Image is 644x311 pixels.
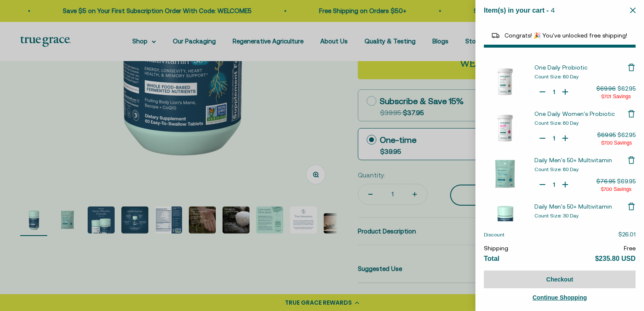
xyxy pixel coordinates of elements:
input: Quantity for One Daily Probiotic [550,88,558,96]
a: Continue Shopping [484,292,636,303]
span: Count Size: 60 Day [534,74,579,80]
input: Quantity for Daily Men's 50+ Multivitamin [550,180,558,189]
span: Savings [614,140,632,146]
span: Savings [614,186,632,192]
span: Discount [484,232,504,238]
span: $62.95 [617,131,636,138]
span: Count Size: 60 Day [534,120,579,126]
span: Continue Shopping [532,294,587,301]
span: Daily Men's 50+ Multivitamin [534,157,612,164]
a: One Daily Women's Probiotic [534,110,627,118]
img: Daily Men&#39;s 50+ Multivitamin - 30 Day [484,199,526,241]
span: $69.95 [617,178,636,185]
img: One Daily Probiotic - 60 Day [484,60,526,102]
button: Remove Daily Men's 50+ Multivitamin [627,156,636,164]
span: $7.00 [601,140,612,146]
span: $7.00 [601,186,612,192]
button: Remove Daily Men's 50+ Multivitamin [627,202,636,211]
button: Remove One Daily Probiotic [627,63,636,72]
img: Reward bar icon image [491,30,501,40]
button: Remove One Daily Women's Probiotic [627,110,636,118]
span: Total [484,255,499,262]
span: Count Size: 30 Day [534,213,579,219]
span: Count Size: 60 Day [534,166,579,172]
span: Congrats! 🎉 You've unlocked free shipping! [504,32,627,39]
span: Free [624,245,636,252]
span: Shipping [484,245,508,252]
a: One Daily Probiotic [534,63,627,72]
span: $26.01 [618,231,636,238]
a: Daily Men's 50+ Multivitamin [534,202,627,211]
button: Close [630,6,636,14]
span: Daily Men's 50+ Multivitamin [534,203,612,210]
input: Quantity for One Daily Women's Probiotic [550,134,558,142]
span: $69.96 [596,85,616,92]
span: 4 [550,6,555,14]
span: $69.95 [597,131,616,138]
img: Daily Men&#39;s 50+ Multivitamin - 60 Day [484,153,526,195]
span: One Daily Women's Probiotic [534,110,615,117]
span: One Daily Probiotic [534,64,588,71]
span: $235.80 USD [595,255,636,262]
img: One Daily Women&#39;s Probiotic - 60 Day [484,107,526,149]
span: $62.95 [617,85,636,92]
a: Daily Men's 50+ Multivitamin [534,156,627,164]
span: Item(s) in your cart - [484,7,549,14]
button: Checkout [484,271,636,288]
span: $76.95 [596,178,615,185]
span: $7.01 [601,94,611,99]
span: Savings [613,94,631,99]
